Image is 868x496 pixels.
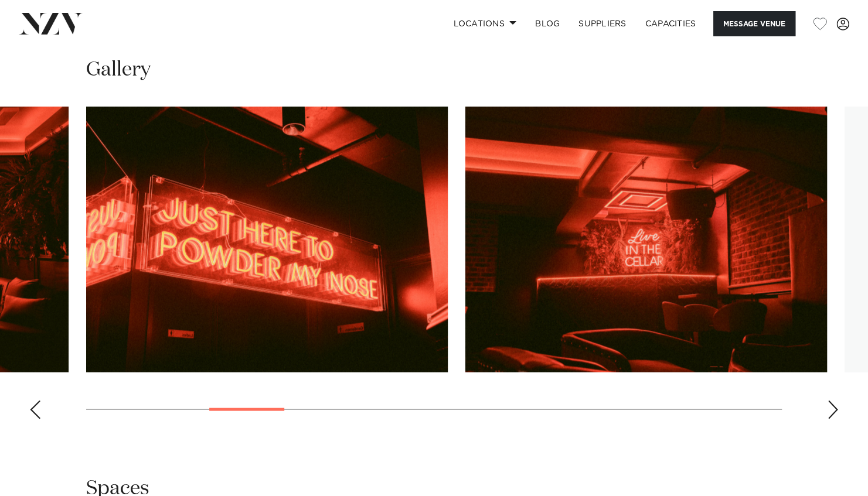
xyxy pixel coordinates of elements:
a: Locations [444,11,526,36]
button: Message Venue [713,11,795,36]
swiper-slide: 5 / 17 [465,107,827,372]
img: nzv-logo.png [19,13,83,34]
h2: Gallery [86,57,151,83]
swiper-slide: 4 / 17 [86,107,448,372]
a: BLOG [526,11,569,36]
a: Capacities [636,11,706,36]
a: SUPPLIERS [569,11,635,36]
